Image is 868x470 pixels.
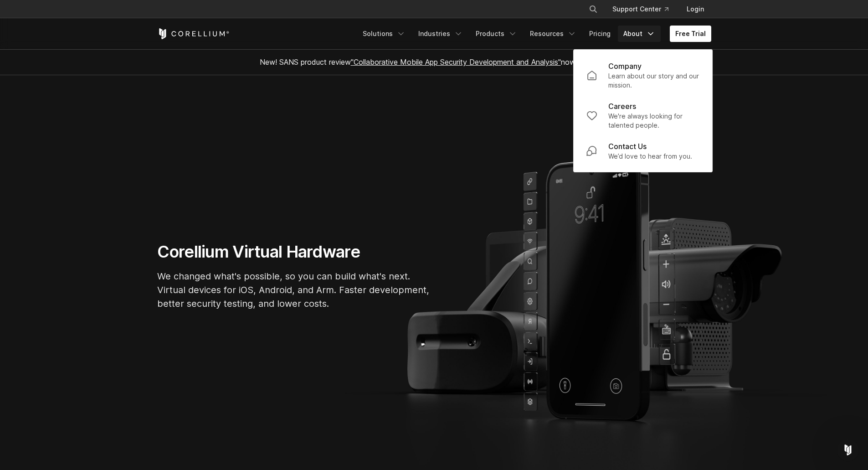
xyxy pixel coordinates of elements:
p: Learn about our story and our mission. [608,72,699,90]
a: Support Center [605,1,676,17]
a: Company Learn about our story and our mission. [579,55,707,95]
p: We're always looking for talented people. [608,112,699,130]
a: "Collaborative Mobile App Security Development and Analysis" [351,57,561,67]
iframe: Intercom live chat [837,439,859,461]
a: Resources [524,26,582,42]
a: Login [679,1,711,17]
div: Navigation Menu [578,1,711,17]
button: Search [585,1,601,17]
h1: Corellium Virtual Hardware [157,242,431,262]
a: Industries [413,26,468,42]
a: About [618,26,661,42]
a: Solutions [357,26,411,42]
a: Careers We're always looking for talented people. [579,95,707,135]
div: Navigation Menu [357,26,711,42]
a: Pricing [584,26,616,42]
p: We’d love to hear from you. [608,152,692,161]
a: Products [470,26,523,42]
span: New! SANS product review now available. [260,57,609,67]
p: Careers [608,101,636,112]
p: We changed what's possible, so you can build what's next. Virtual devices for iOS, Android, and A... [157,269,431,310]
p: Contact Us [608,141,647,152]
a: Free Trial [670,26,711,42]
a: Corellium Home [157,28,230,39]
p: Company [608,61,642,72]
a: Contact Us We’d love to hear from you. [579,135,707,166]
